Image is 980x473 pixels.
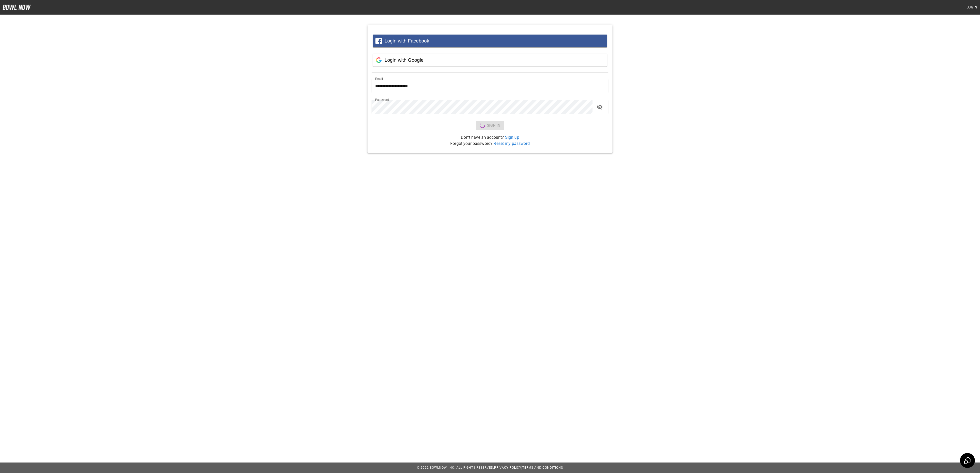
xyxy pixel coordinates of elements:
[522,466,563,469] a: Terms and Conditions
[385,38,429,44] span: Login with Facebook
[417,466,494,469] span: © 2022 BowlNow, Inc. All Rights Reserved.
[373,54,607,67] button: Login with Google
[505,135,519,140] a: Sign up
[494,466,521,469] a: Privacy Policy
[494,141,530,146] a: Reset my password
[373,35,607,47] button: Login with Facebook
[385,57,424,63] span: Login with Google
[595,102,605,112] button: toggle password visibility
[372,141,608,147] p: Forgot your password?
[964,3,980,12] button: Login
[372,134,608,141] p: Don't have an account?
[3,5,31,10] img: logo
